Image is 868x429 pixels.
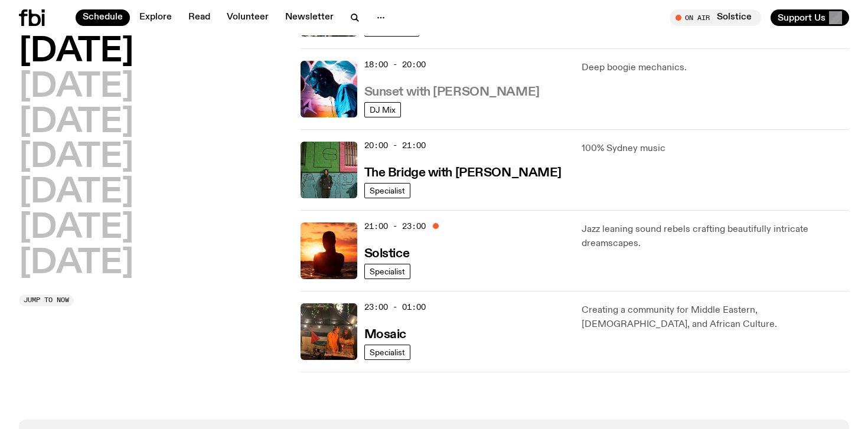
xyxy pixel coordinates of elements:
[364,345,410,360] a: Specialist
[301,303,357,360] img: Tommy and Jono Playing at a fundraiser for Palestine
[19,176,133,209] button: [DATE]
[364,302,426,313] span: 23:00 - 01:00
[301,222,357,279] img: A girl standing in the ocean as waist level, staring into the rise of the sun.
[181,9,217,26] a: Read
[364,59,426,70] span: 18:00 - 20:00
[364,329,406,341] h3: Mosaic
[132,9,179,26] a: Explore
[364,167,562,179] h3: The Bridge with [PERSON_NAME]
[19,71,133,104] button: [DATE]
[771,9,849,26] button: Support Us
[670,9,761,26] button: On AirSolstice
[364,102,401,117] a: DJ Mix
[364,248,409,260] h3: Solstice
[278,9,341,26] a: Newsletter
[364,165,562,179] a: The Bridge with [PERSON_NAME]
[582,142,849,156] p: 100% Sydney music
[364,326,406,341] a: Mosaic
[370,105,396,114] span: DJ Mix
[76,9,130,26] a: Schedule
[778,12,825,23] span: Support Us
[364,245,409,260] a: Solstice
[24,297,69,303] span: Jump to now
[364,140,426,151] span: 20:00 - 21:00
[582,61,849,75] p: Deep boogie mechanics.
[19,141,133,174] button: [DATE]
[364,221,426,232] span: 21:00 - 23:00
[582,303,849,332] p: Creating a community for Middle Eastern, [DEMOGRAPHIC_DATA], and African Culture.
[364,86,540,99] h3: Sunset with [PERSON_NAME]
[370,186,405,195] span: Specialist
[364,264,410,279] a: Specialist
[19,294,74,306] button: Jump to now
[364,84,540,99] a: Sunset with [PERSON_NAME]
[19,35,133,68] button: [DATE]
[370,348,405,356] span: Specialist
[301,61,357,117] img: Simon Caldwell stands side on, looking downwards. He has headphones on. Behind him is a brightly ...
[364,183,410,198] a: Specialist
[19,212,133,245] button: [DATE]
[301,142,357,198] img: Amelia Sparke is wearing a black hoodie and pants, leaning against a blue, green and pink wall wi...
[19,247,133,280] button: [DATE]
[220,9,276,26] a: Volunteer
[19,106,133,139] button: [DATE]
[582,222,849,251] p: Jazz leaning sound rebels crafting beautifully intricate dreamscapes.
[370,267,405,276] span: Specialist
